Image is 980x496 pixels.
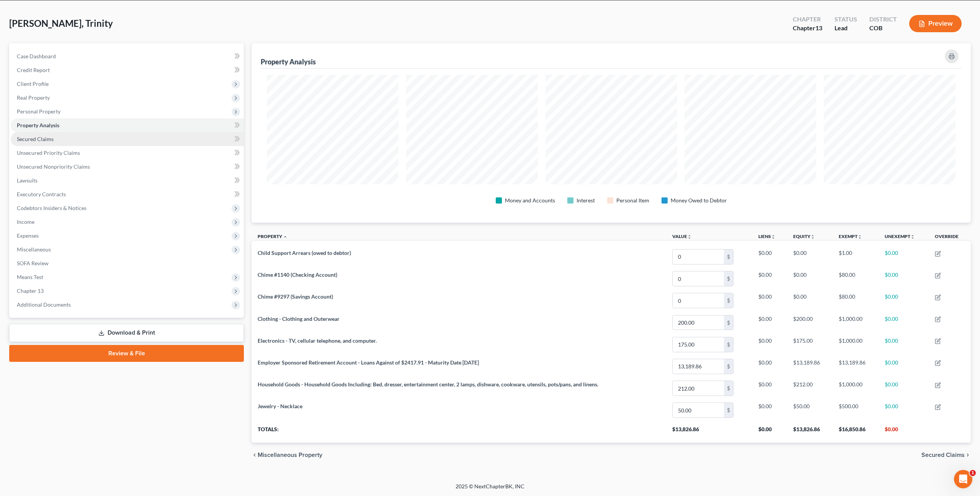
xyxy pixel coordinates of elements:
span: Miscellaneous Property [258,452,322,458]
span: Case Dashboard [17,53,56,59]
td: $13,189.86 [833,355,879,377]
a: Lawsuits [11,174,244,187]
td: $0.00 [787,268,833,290]
span: Clothing - Clothing and Outerwear [258,315,340,322]
span: Employer Sponsored Retirement Account - Loans Against of $2417.91 - Maturity Date [DATE] [258,359,479,366]
td: $0.00 [752,333,787,355]
td: $0.00 [879,312,928,333]
span: Property Analysis [17,122,59,128]
th: $13,826.86 [787,421,833,443]
i: unfold_more [857,235,862,239]
td: $1.00 [833,246,879,268]
a: SOFA Review [11,256,244,270]
th: Totals: [252,421,666,443]
span: Household Goods - Household Goods Including: Bed, dresser, entertainment center, 2 lamps, dishwar... [258,381,598,388]
span: Miscellaneous [17,246,51,253]
div: District [869,15,897,24]
i: chevron_left [252,452,258,458]
div: Chapter [793,24,822,33]
span: 13 [815,24,822,31]
td: $0.00 [879,268,928,290]
td: $0.00 [752,355,787,377]
td: $0.00 [879,399,928,421]
div: $ [724,337,733,352]
a: Unexemptunfold_more [885,233,915,239]
th: $16,850.86 [833,421,879,443]
a: Liensunfold_more [758,233,776,239]
input: 0.00 [673,250,724,264]
div: $ [724,271,733,286]
div: Property Analysis [261,57,316,66]
i: unfold_more [810,235,815,239]
a: Unsecured Nonpriority Claims [11,160,244,174]
th: $0.00 [879,421,928,443]
td: $0.00 [879,333,928,355]
input: 0.00 [673,293,724,308]
td: $212.00 [787,377,833,399]
i: unfold_more [771,235,776,239]
a: Secured Claims [11,132,244,146]
span: 1 [970,470,976,476]
span: Additional Documents [17,301,71,308]
td: $1,000.00 [833,333,879,355]
span: Executory Contracts [17,191,66,197]
a: Equityunfold_more [793,233,815,239]
i: chevron_right [965,452,971,458]
td: $0.00 [787,246,833,268]
a: Property expand_less [258,233,287,239]
a: Exemptunfold_more [839,233,862,239]
td: $50.00 [787,399,833,421]
div: $ [724,250,733,264]
div: Lead [835,24,857,33]
input: 0.00 [673,337,724,352]
td: $0.00 [879,246,928,268]
a: Case Dashboard [11,49,244,63]
i: unfold_more [910,235,915,239]
span: Codebtors Insiders & Notices [17,205,87,211]
div: $ [724,381,733,396]
i: unfold_more [687,235,692,239]
input: 0.00 [673,359,724,374]
div: $ [724,359,733,374]
span: Expenses [17,232,39,239]
td: $13,189.86 [787,355,833,377]
input: 0.00 [673,403,724,417]
span: Child Support Arrears (owed to debtor) [258,250,351,256]
td: $1,000.00 [833,377,879,399]
span: Personal Property [17,108,60,115]
div: Money and Accounts [505,197,555,204]
span: Unsecured Nonpriority Claims [17,163,90,170]
a: Review & File [9,345,244,362]
span: [PERSON_NAME], Trinity [9,18,113,29]
button: Preview [909,15,962,32]
button: chevron_left Miscellaneous Property [252,452,322,458]
span: Chime #9297 (Savings Account) [258,293,333,300]
td: $80.00 [833,290,879,312]
span: Electronics - TV, cellular telephone, and computer. [258,337,377,344]
span: Chapter 13 [17,287,44,294]
span: Means Test [17,274,43,280]
span: Real Property [17,94,50,101]
td: $80.00 [833,268,879,290]
span: Lawsuits [17,177,38,184]
a: Property Analysis [11,118,244,132]
a: Valueunfold_more [672,233,692,239]
button: Secured Claims chevron_right [921,452,971,458]
span: Secured Claims [921,452,965,458]
td: $0.00 [752,377,787,399]
th: Override [929,229,971,246]
div: Status [835,15,857,24]
input: 0.00 [673,381,724,396]
iframe: Intercom live chat [954,470,972,488]
a: Executory Contracts [11,187,244,201]
a: Download & Print [9,324,244,342]
span: Chime #1140 (Checking Account) [258,271,337,278]
td: $0.00 [787,290,833,312]
div: Personal Item [616,197,649,204]
div: COB [869,24,897,33]
div: $ [724,315,733,330]
td: $1,000.00 [833,312,879,333]
span: Credit Report [17,67,50,73]
td: $200.00 [787,312,833,333]
td: $0.00 [752,399,787,421]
